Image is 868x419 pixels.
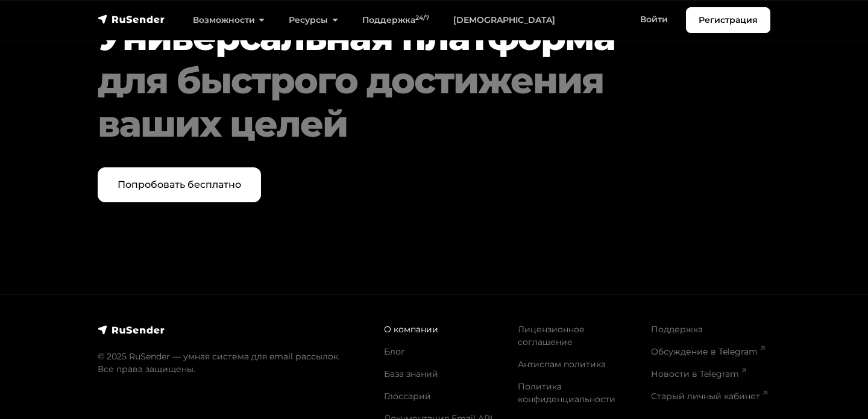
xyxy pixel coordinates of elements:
sup: 24/7 [415,14,429,22]
a: Глоссарий [384,391,431,402]
a: Регистрация [686,7,770,33]
p: © 2025 RuSender — умная система для email рассылок. Все права защищены. [98,350,370,376]
a: Попробовать бесплатно [98,167,261,202]
img: RuSender [98,13,165,25]
a: Антиспам политика [518,359,606,370]
img: RuSender [98,324,165,336]
a: База знаний [384,368,438,379]
a: [DEMOGRAPHIC_DATA] [441,8,567,33]
a: Поддержка24/7 [350,8,441,33]
a: О компании [384,324,438,335]
a: Политика конфиденциальности [518,381,615,405]
a: Войти [628,7,680,32]
a: Поддержка [651,324,703,335]
a: Блог [384,346,405,357]
a: Новости в Telegram [651,368,746,379]
a: Лицензионное соглашение [518,324,585,347]
h2: Универсальная платформа [98,16,713,146]
a: Старый личный кабинет [651,391,767,402]
div: для быстрого достижения ваших целей [98,59,713,146]
a: Обсуждение в Telegram [651,346,765,357]
a: Возможности [181,8,277,33]
a: Ресурсы [277,8,350,33]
